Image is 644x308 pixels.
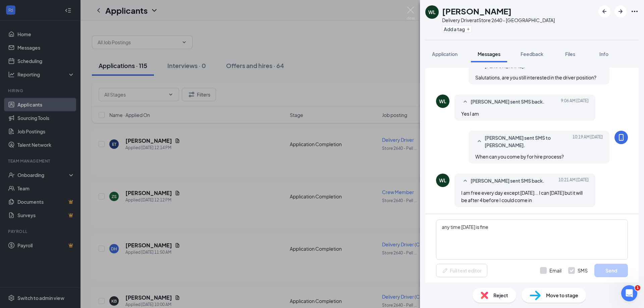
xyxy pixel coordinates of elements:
span: Messages [478,51,500,57]
svg: SmallChevronUp [461,98,469,106]
button: ArrowRight [614,5,627,17]
span: Yes I am [461,111,479,117]
div: WL [439,98,446,105]
h1: [PERSON_NAME] [442,5,512,17]
svg: SmallChevronUp [475,137,483,145]
svg: SmallChevronUp [461,177,469,185]
svg: Plus [466,27,470,31]
svg: ArrowLeftNew [600,7,608,15]
svg: ArrowRight [616,7,625,15]
svg: MobileSms [617,133,625,141]
span: Reject [493,292,508,299]
svg: Pen [442,267,448,274]
svg: Ellipses [631,7,639,15]
div: Delivery Driver at Store 2640 - [GEOGRAPHIC_DATA] [442,17,555,23]
span: Application [432,51,458,57]
span: Move to stage [546,292,578,299]
span: Files [565,51,575,57]
span: [DATE] 10:21 AM [558,177,589,185]
div: WL [439,177,446,184]
iframe: Intercom live chat [621,285,637,301]
button: ArrowLeftNew [598,5,610,17]
span: When can you come by for hire process? [475,153,564,160]
span: [PERSON_NAME] sent SMS back. [471,98,544,106]
span: Feedback [521,51,543,57]
button: Send [594,264,628,277]
span: Info [599,51,608,57]
span: [PERSON_NAME] sent SMS back. [471,177,544,185]
span: I am free every day except [DATE]... I can [DATE] but it will be after 4 before I could come in [461,190,583,203]
button: PlusAdd a tag [442,25,472,33]
textarea: any time [DATE] is fine [436,220,628,260]
button: Full text editorPen [436,264,487,277]
span: [DATE] 10:19 AM [573,134,603,149]
div: WL [428,9,436,15]
span: [DATE] 9:06 AM [561,98,589,106]
span: [PERSON_NAME] sent SMS to [PERSON_NAME]. [485,134,573,149]
span: 1 [635,285,640,291]
span: Salutations, are you still interested in the driver position? [475,74,596,80]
